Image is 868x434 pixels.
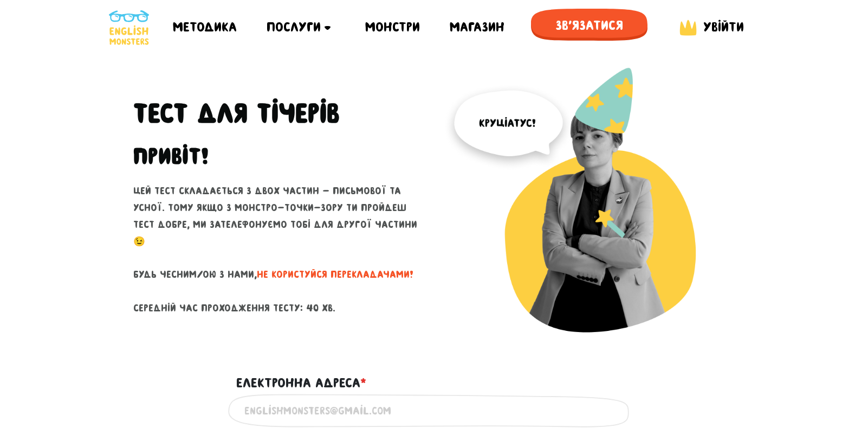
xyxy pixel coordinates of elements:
img: English Monsters [109,10,149,45]
input: englishmonsters@gmail.com [244,399,624,423]
img: English Monsters test [442,67,735,360]
h1: Тест для тічерів [133,97,426,130]
p: Цей тест складається з двох частин - письмової та усної. Тому якщо з монстро-точки-зору ти пройде... [133,183,426,316]
h2: Привіт! [133,143,209,170]
img: English Monsters login [677,17,699,38]
span: Увійти [703,20,744,34]
span: не користуйся перекладачами! [257,269,413,280]
a: Зв'язатися [531,9,647,46]
label: Електронна адреса [236,373,366,393]
span: Зв'язатися [531,9,647,42]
